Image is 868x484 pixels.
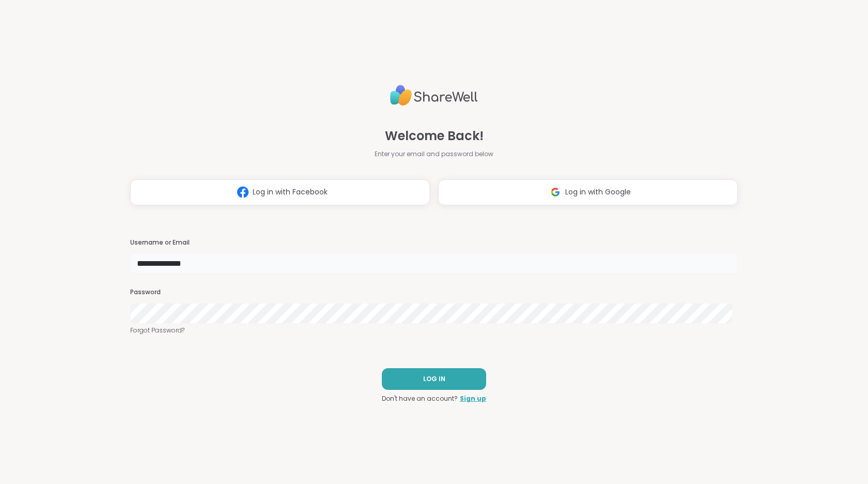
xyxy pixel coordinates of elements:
[130,326,738,335] a: Forgot Password?
[390,81,478,110] img: ShareWell Logo
[253,187,328,198] span: Log in with Facebook
[546,183,565,202] img: ShareWell Logomark
[382,394,458,403] span: Don't have an account?
[130,179,430,205] button: Log in with Facebook
[385,127,484,145] span: Welcome Back!
[423,374,445,384] span: LOG IN
[130,288,738,297] h3: Password
[460,394,486,403] a: Sign up
[130,238,738,247] h3: Username or Email
[375,149,493,159] span: Enter your email and password below
[382,368,486,390] button: LOG IN
[565,187,631,198] span: Log in with Google
[233,183,253,202] img: ShareWell Logomark
[438,179,738,205] button: Log in with Google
